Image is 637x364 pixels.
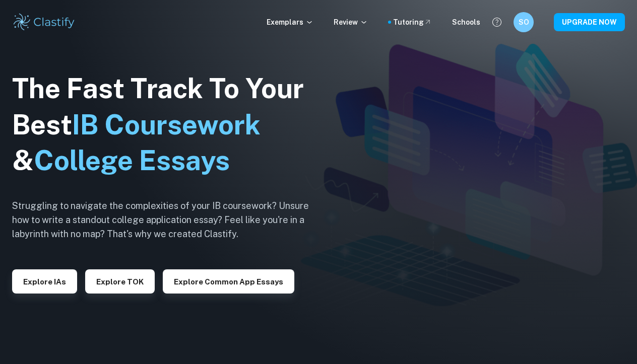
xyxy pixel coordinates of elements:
a: Schools [452,17,480,28]
button: SO [514,12,534,32]
button: UPGRADE NOW [554,13,625,31]
p: Exemplars [267,17,313,28]
button: Explore TOK [85,269,155,294]
button: Explore Common App essays [163,269,294,294]
span: IB Coursework [72,109,261,140]
h6: SO [518,17,530,28]
a: Explore Common App essays [163,276,294,286]
p: Review [334,17,368,28]
a: Explore TOK [85,276,155,286]
img: Clastify logo [12,12,76,32]
a: Explore IAs [12,276,77,286]
h1: The Fast Track To Your Best & [12,70,325,179]
button: Explore IAs [12,269,77,294]
a: Tutoring [393,17,432,28]
button: Help and Feedback [488,14,505,31]
h6: Struggling to navigate the complexities of your IB coursework? Unsure how to write a standout col... [12,199,325,241]
span: College Essays [34,144,230,176]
